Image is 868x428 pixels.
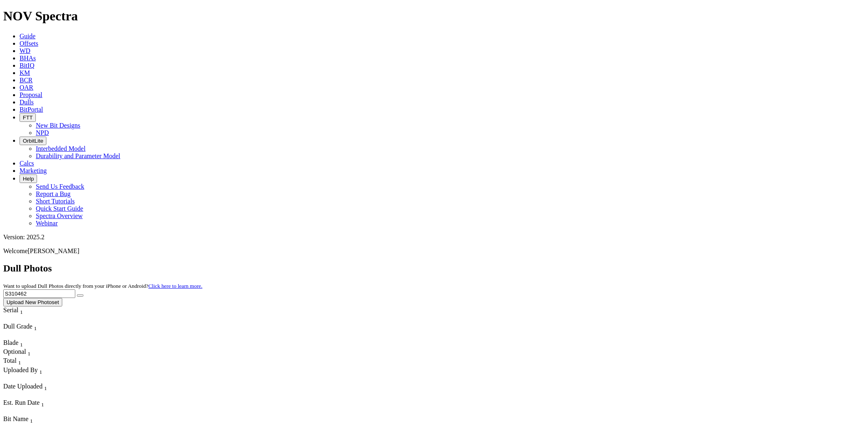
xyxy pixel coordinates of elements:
a: Webinar [36,220,58,227]
span: Sort None [34,323,37,330]
span: Sort None [28,348,31,355]
div: Date Uploaded Sort None [3,383,64,392]
div: Column Menu [3,332,60,339]
span: Sort None [41,399,44,406]
div: Sort None [3,348,32,357]
sub: 1 [34,325,37,331]
a: Interbedded Model [36,145,85,152]
span: Dull Grade [3,323,33,330]
div: Sort None [3,339,32,348]
span: FTT [23,115,33,121]
p: Welcome [3,247,865,255]
button: OrbitLite [20,137,46,145]
span: [PERSON_NAME] [28,247,79,254]
button: FTT [20,113,36,122]
a: Spectra Overview [36,212,83,219]
div: Sort None [3,383,64,399]
a: OAR [20,84,33,91]
div: Column Menu [3,392,64,399]
span: Sort None [30,415,33,422]
a: BitIQ [20,62,34,69]
a: BitPortal [20,106,43,113]
div: Uploaded By Sort None [3,366,97,375]
input: Search Serial Number [3,289,75,298]
div: Sort None [3,323,60,339]
a: Short Tutorials [36,198,75,205]
span: Bit Name [3,415,28,422]
sub: 1 [28,351,31,357]
a: Quick Start Guide [36,205,83,212]
a: Guide [20,33,35,40]
small: Want to upload Dull Photos directly from your iPhone or Android? [3,283,202,289]
a: Marketing [20,167,47,174]
a: Send Us Feedback [36,183,84,190]
a: KM [20,69,30,76]
a: Click here to learn more. [149,283,203,289]
div: Bit Name Sort None [3,415,98,424]
sub: 1 [20,342,23,348]
h2: Dull Photos [3,263,865,274]
span: Help [23,176,34,182]
div: Optional Sort None [3,348,32,357]
span: Sort None [44,383,47,390]
sub: 1 [39,369,42,375]
sub: 1 [41,402,44,408]
div: Sort None [3,357,32,366]
span: OrbitLite [23,138,43,144]
a: Proposal [20,91,42,98]
sub: 1 [18,360,21,366]
a: NPD [36,129,49,136]
a: Report a Bug [36,190,70,197]
a: Dulls [20,99,34,106]
div: Blade Sort None [3,339,32,348]
div: Serial Sort None [3,307,38,315]
div: Version: 2025.2 [3,234,865,241]
a: New Bit Designs [36,122,80,129]
sub: 1 [30,418,33,424]
span: Total [3,357,17,364]
h1: NOV Spectra [3,9,865,24]
div: Est. Run Date Sort None [3,399,60,408]
span: Serial [3,307,18,313]
a: Calcs [20,160,34,167]
div: Total Sort None [3,357,32,366]
span: Blade [3,339,18,346]
span: Est. Run Date [3,399,39,406]
div: Sort None [3,399,60,415]
a: Durability and Parameter Model [36,152,120,159]
div: Column Menu [3,408,60,415]
a: BCR [20,77,33,84]
a: WD [20,47,31,54]
div: Sort None [3,307,38,323]
span: Sort None [39,366,42,373]
span: Sort None [20,339,23,346]
div: Dull Grade Sort None [3,323,60,332]
div: Column Menu [3,315,38,323]
a: BHAs [20,55,36,62]
div: Sort None [3,366,97,383]
button: Help [20,174,37,183]
span: Sort None [18,357,21,364]
span: Sort None [20,307,23,313]
sub: 1 [20,309,23,315]
sub: 1 [44,385,47,391]
button: Upload New Photoset [3,298,62,307]
div: Column Menu [3,375,97,383]
span: Date Uploaded [3,383,42,390]
a: Offsets [20,40,38,47]
span: Optional [3,348,26,355]
span: Uploaded By [3,366,38,373]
